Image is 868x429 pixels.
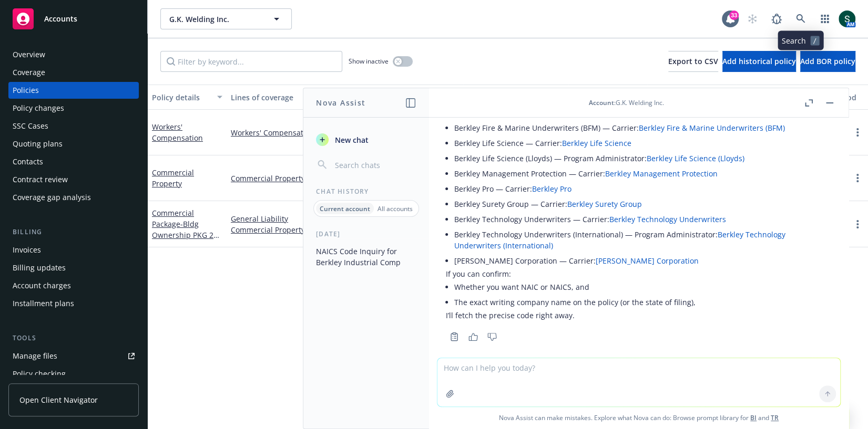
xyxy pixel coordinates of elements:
[766,8,787,29] a: Report a Bug
[814,8,835,29] a: Switch app
[8,46,139,63] a: Overview
[19,394,98,405] span: Open Client Navigator
[13,348,57,364] div: Manage files
[13,171,68,188] div: Contract review
[668,56,718,66] span: Export to CSV
[589,98,614,107] span: Account
[8,365,139,382] a: Policy checking
[589,98,664,107] div: : G.K. Welding Inc.
[227,85,358,110] button: Lines of coverage
[742,8,763,29] a: Start snowing
[454,212,832,227] li: Berkley Technology Underwriters — Carrier:
[152,122,203,143] a: Workers' Compensation
[169,14,260,25] span: G.K. Welding Inc.
[8,82,139,99] a: Policies
[13,277,71,294] div: Account charges
[800,51,855,72] button: Add BOR policy
[8,4,139,34] a: Accounts
[790,8,811,29] a: Search
[8,189,139,206] a: Coverage gap analysis
[13,135,63,152] div: Quoting plans
[8,64,139,81] a: Coverage
[851,126,864,139] a: more
[8,135,139,152] a: Quoting plans
[320,204,370,213] p: Current account
[609,214,726,224] a: Berkley Technology Underwriters
[454,151,832,166] li: Berkley Life Science (Lloyds) — Program Administrator:
[312,130,421,149] button: New chat
[454,295,832,310] li: The exact writing company name on the policy (or the state of filing),
[450,332,459,341] svg: Copy to clipboard
[454,166,832,181] li: Berkley Management Protection — Carrier:
[8,333,139,343] div: Tools
[152,92,211,103] div: Policy details
[8,277,139,294] a: Account charges
[446,268,832,279] p: If you can confirm:
[454,227,832,253] li: Berkley Technology Underwriters (International) — Program Administrator:
[13,189,91,206] div: Coverage gap analysis
[231,92,342,103] div: Lines of coverage
[8,171,139,188] a: Contract review
[596,256,699,266] a: [PERSON_NAME] Corporation
[349,57,389,66] span: Show inactive
[567,199,642,209] a: Berkley Surety Group
[639,123,785,133] a: Berkley Fire & Marine Underwriters (BFM)
[647,85,737,110] button: Expiration date
[377,204,413,213] p: All accounts
[333,134,369,145] span: New chat
[13,365,66,382] div: Policy checking
[433,407,844,428] span: Nova Assist can make mistakes. Explore what Nova can do: Browse prompt library for and
[333,158,416,172] input: Search chats
[454,196,832,212] li: Berkley Surety Group — Carrier:
[729,11,739,20] div: 33
[13,118,48,134] div: SSC Cases
[312,243,421,271] button: NAICS Code Inquiry for Berkley Industrial Comp
[231,127,354,138] a: Workers' Compensation
[44,15,77,23] span: Accounts
[771,413,779,422] a: TR
[8,153,139,170] a: Contacts
[750,413,757,422] a: BI
[722,56,796,66] span: Add historical policy
[8,227,139,237] div: Billing
[454,120,832,135] li: Berkley Fire & Marine Underwriters (BFM) — Carrier:
[8,259,139,276] a: Billing updates
[839,11,855,27] img: photo
[358,85,463,110] button: Policy number
[722,51,796,72] button: Add historical policy
[454,253,832,268] li: [PERSON_NAME] Corporation — Carrier:
[446,310,832,321] p: I’ll fetch the precise code right away.
[484,329,501,344] button: Thumbs down
[851,218,864,231] a: more
[152,208,220,251] a: Commercial Package
[148,85,227,110] button: Policy details
[454,135,832,151] li: Berkley Life Science — Carrier:
[13,153,43,170] div: Contacts
[231,213,354,224] a: General Liability
[737,85,800,110] button: Premium
[605,169,718,179] a: Berkley Management Protection
[8,295,139,312] a: Installment plans
[562,138,631,148] a: Berkley Life Science
[303,187,429,196] div: Chat History
[668,51,718,72] button: Export to CSV
[152,168,194,189] a: Commercial Property
[152,219,220,251] span: - Bldg Ownership PKG 25-26
[454,279,832,295] li: Whether you want NAIC or NAICS, and
[13,82,39,99] div: Policies
[8,100,139,117] a: Policy changes
[568,85,647,110] button: Effective date
[160,51,342,72] input: Filter by keyword...
[8,242,139,258] a: Invoices
[463,85,568,110] button: Market details
[13,100,64,117] div: Policy changes
[303,229,429,238] div: [DATE]
[800,56,855,66] span: Add BOR policy
[160,8,292,29] button: G.K. Welding Inc.
[231,224,354,235] a: Commercial Property
[454,181,832,196] li: Berkley Pro — Carrier:
[851,172,864,184] a: more
[13,259,66,276] div: Billing updates
[231,173,354,184] a: Commercial Property
[13,295,74,312] div: Installment plans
